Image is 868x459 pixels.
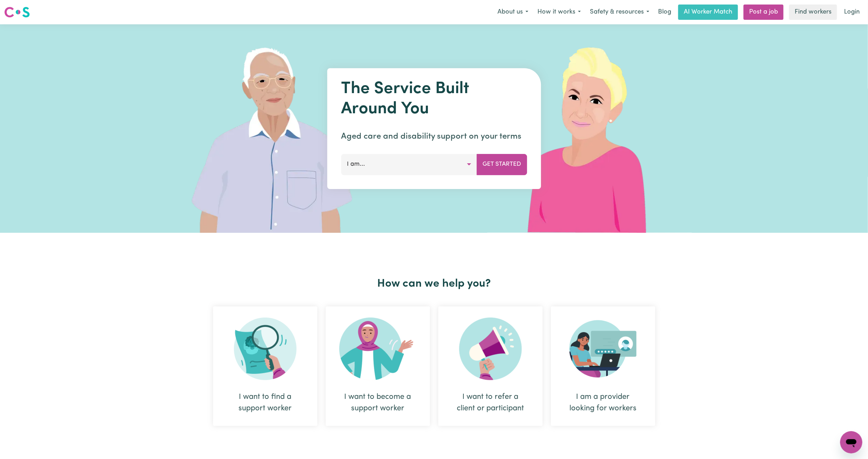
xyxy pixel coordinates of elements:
[341,154,477,175] button: I am...
[654,5,675,20] a: Blog
[213,306,317,426] div: I want to find a support worker
[477,154,527,175] button: Get Started
[438,306,543,426] div: I want to refer a client or participant
[234,318,297,380] img: Search
[493,5,533,19] button: About us
[459,318,522,380] img: Refer
[585,5,654,19] button: Safety & resources
[568,391,639,414] div: I am a provider looking for workers
[840,5,864,20] a: Login
[678,5,738,20] a: AI Worker Match
[4,6,30,18] img: Careseekers logo
[455,391,526,414] div: I want to refer a client or participant
[533,5,585,19] button: How it works
[744,5,784,20] a: Post a job
[230,391,301,414] div: I want to find a support worker
[339,318,416,380] img: Become Worker
[551,306,655,426] div: I am a provider looking for workers
[342,391,413,414] div: I want to become a support worker
[326,306,430,426] div: I want to become a support worker
[569,318,637,380] img: Provider
[4,4,30,20] a: Careseekers logo
[341,130,527,143] p: Aged care and disability support on your terms
[209,277,659,290] h2: How can we help you?
[341,79,527,119] h1: The Service Built Around You
[789,5,837,20] a: Find workers
[840,431,862,453] iframe: Button to launch messaging window, conversation in progress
